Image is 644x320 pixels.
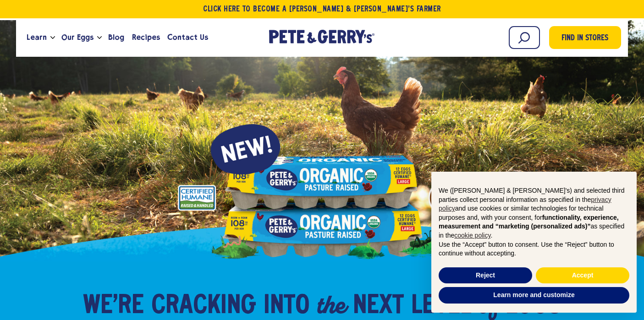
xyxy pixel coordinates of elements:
a: Recipes [128,25,164,50]
span: Cracking [151,293,256,320]
span: Find in Stores [561,33,608,45]
span: Learn [27,32,47,43]
span: Next [353,293,404,320]
div: Notice [424,164,644,320]
span: Recipes [132,32,160,43]
a: cookie policy [454,232,490,239]
a: Our Eggs [58,25,97,50]
button: Learn more and customize [439,287,629,304]
a: Learn [23,25,50,50]
a: Contact Us [164,25,212,50]
input: Search [509,26,540,49]
p: We ([PERSON_NAME] & [PERSON_NAME]'s) and selected third parties collect personal information as s... [439,186,629,240]
a: Blog [105,25,128,50]
button: Reject [439,267,532,284]
button: Open the dropdown menu for Learn [50,36,55,39]
span: Our Eggs [61,32,94,43]
span: Contact Us [167,32,208,43]
p: Use the “Accept” button to consent. Use the “Reject” button to continue without accepting. [439,240,629,258]
span: into [264,293,309,320]
span: Blog [108,32,124,43]
span: Level [411,293,471,320]
a: Find in Stores [549,26,621,49]
button: Open the dropdown menu for Our Eggs [97,36,102,39]
span: We’re [83,293,144,320]
button: Accept [536,267,629,284]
